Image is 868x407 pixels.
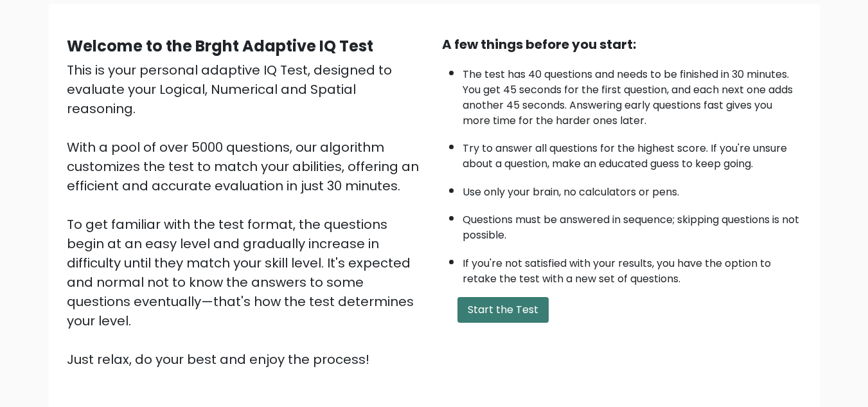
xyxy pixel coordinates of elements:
[463,134,802,172] li: Try to answer all questions for the highest score. If you're unsure about a question, make an edu...
[67,35,373,57] b: Welcome to the Brght Adaptive IQ Test
[67,60,427,369] div: This is your personal adaptive IQ Test, designed to evaluate your Logical, Numerical and Spatial ...
[463,206,802,243] li: Questions must be answered in sequence; skipping questions is not possible.
[463,178,802,200] li: Use only your brain, no calculators or pens.
[457,297,549,323] button: Start the Test
[463,60,802,129] li: The test has 40 questions and needs to be finished in 30 minutes. You get 45 seconds for the firs...
[463,249,802,287] li: If you're not satisfied with your results, you have the option to retake the test with a new set ...
[442,35,802,54] div: A few things before you start:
